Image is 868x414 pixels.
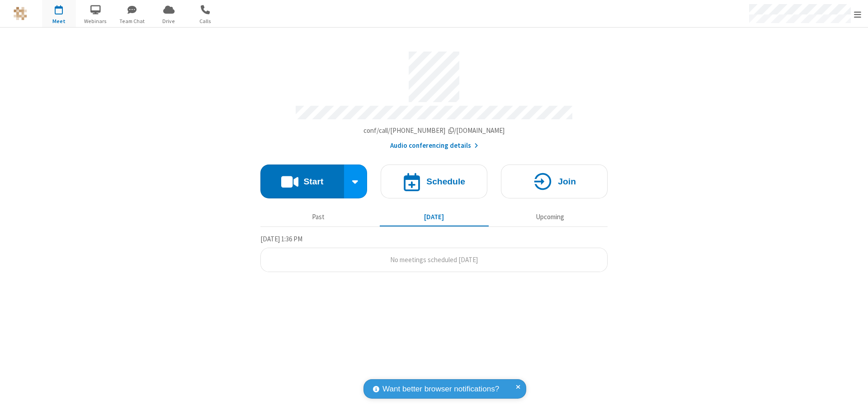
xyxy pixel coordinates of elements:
[381,165,487,198] button: Schedule
[189,17,222,25] span: Calls
[382,383,499,395] span: Want better browser notifications?
[845,390,861,408] iframe: Chat
[501,165,608,198] button: Join
[260,234,608,273] section: Today's Meetings
[380,208,489,226] button: [DATE]
[390,141,478,151] button: Audio conferencing details
[260,235,302,243] span: [DATE] 1:36 PM
[152,17,186,25] span: Drive
[558,177,576,186] h4: Join
[264,208,373,226] button: Past
[115,17,149,25] span: Team Chat
[14,7,27,20] img: QA Selenium DO NOT DELETE OR CHANGE
[79,17,113,25] span: Webinars
[495,208,604,226] button: Upcoming
[303,177,323,186] h4: Start
[260,165,344,198] button: Start
[344,165,368,198] div: Start conference options
[363,126,505,135] span: Copy my meeting room link
[260,45,608,151] section: Account details
[390,255,478,264] span: No meetings scheduled [DATE]
[42,17,76,25] span: Meet
[363,126,505,136] button: Copy my meeting room linkCopy my meeting room link
[426,177,465,186] h4: Schedule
